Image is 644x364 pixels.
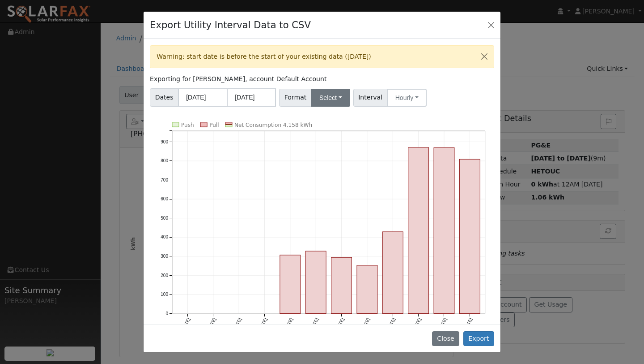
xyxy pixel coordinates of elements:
[161,273,168,278] text: 200
[161,196,168,201] text: 600
[166,311,169,316] text: 0
[311,89,350,107] button: Select
[161,139,168,144] text: 900
[209,122,219,128] text: Pull
[475,46,494,68] button: Close
[353,89,388,107] span: Interval
[434,147,454,313] rect: onclick=""
[161,178,168,182] text: 700
[150,88,178,107] span: Dates
[234,122,312,128] text: Net Consumption 4,158 kWh
[463,331,494,347] button: Export
[460,159,480,313] rect: onclick=""
[150,45,494,68] div: Warning: start date is before the start of your existing data ([DATE])
[161,158,168,163] text: 800
[150,18,311,32] h4: Export Utility Interval Data to CSV
[161,292,168,297] text: 100
[161,216,168,221] text: 500
[280,255,301,314] rect: onclick=""
[331,257,352,313] rect: onclick=""
[181,122,194,128] text: Push
[161,235,168,240] text: 400
[382,232,403,314] rect: onclick=""
[485,18,497,31] button: Close
[305,251,326,313] rect: onclick=""
[432,331,459,347] button: Close
[387,89,427,107] button: Hourly
[408,147,429,314] rect: onclick=""
[161,254,168,259] text: 300
[279,89,312,107] span: Format
[150,74,326,84] label: Exporting for [PERSON_NAME], account Default Account
[357,265,377,314] rect: onclick=""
